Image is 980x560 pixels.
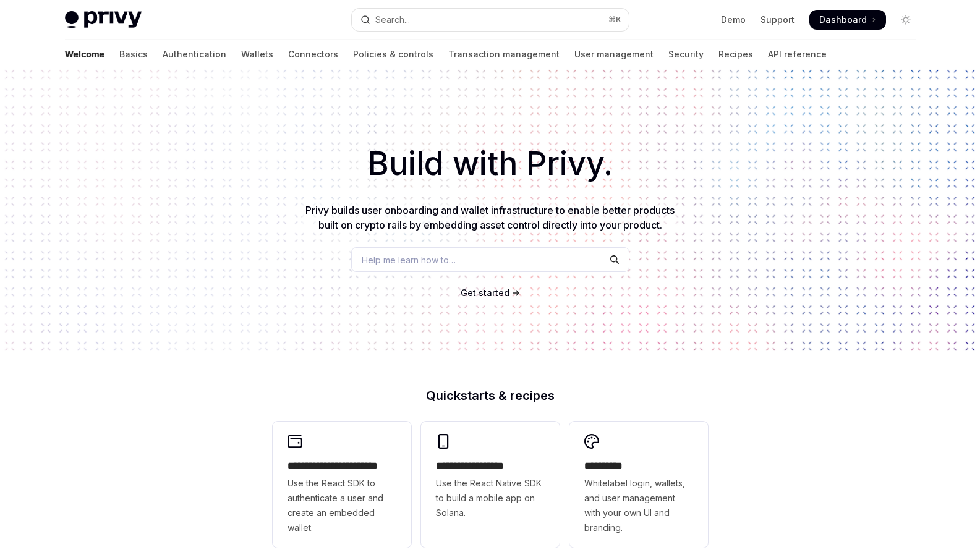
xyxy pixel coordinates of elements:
[163,40,226,69] a: Authentication
[375,12,410,27] div: Search...
[288,40,338,69] a: Connectors
[65,40,104,69] a: Welcome
[241,40,273,69] a: Wallets
[761,14,795,26] a: Support
[448,40,560,69] a: Transaction management
[721,14,746,26] a: Demo
[896,10,916,30] button: Toggle dark mode
[273,389,708,402] h2: Quickstarts & recipes
[362,253,456,266] span: Help me learn how to…
[461,287,509,298] span: Get started
[809,10,886,30] a: Dashboard
[584,476,693,535] span: Whitelabel login, wallets, and user management with your own UI and branding.
[353,40,433,69] a: Policies & controls
[288,476,396,535] span: Use the React SDK to authenticate a user and create an embedded wallet.
[574,40,654,69] a: User management
[119,40,148,69] a: Basics
[352,9,629,31] button: Open search
[668,40,704,69] a: Security
[305,204,675,231] span: Privy builds user onboarding and wallet infrastructure to enable better products built on crypto ...
[461,287,509,299] a: Get started
[20,140,960,188] h1: Build with Privy.
[819,14,867,26] span: Dashboard
[436,476,545,520] span: Use the React Native SDK to build a mobile app on Solana.
[768,40,827,69] a: API reference
[569,422,708,548] a: **** *****Whitelabel login, wallets, and user management with your own UI and branding.
[65,11,142,28] img: light logo
[718,40,753,69] a: Recipes
[608,15,621,25] span: ⌘ K
[421,422,560,548] a: **** **** **** ***Use the React Native SDK to build a mobile app on Solana.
